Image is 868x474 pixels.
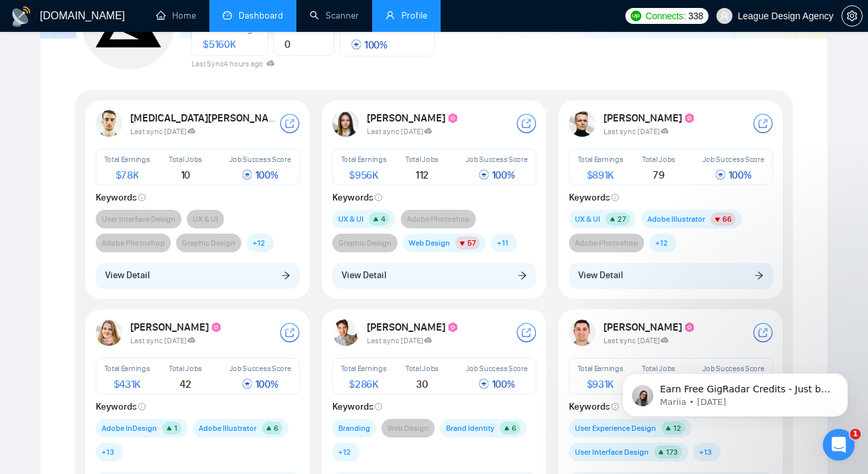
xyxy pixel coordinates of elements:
span: UX & UI [338,212,364,226]
span: 100 % [242,169,278,181]
span: $ 431K [114,378,141,390]
span: + 12 [338,445,351,459]
span: 27 [617,214,626,224]
strong: Keywords [332,401,383,412]
span: View Detail [578,268,623,283]
span: Last sync [DATE] [603,127,669,136]
span: Total Earnings [578,364,623,373]
button: View Detailarrow-right [569,263,773,288]
span: user [385,11,395,20]
strong: [PERSON_NAME] [367,112,459,124]
span: Branding [338,422,370,435]
strong: [PERSON_NAME] [367,321,459,333]
span: Adobe Photoshop [102,236,165,250]
span: 66 [722,214,732,224]
span: 112 [415,169,429,181]
span: 0 [284,38,290,50]
span: Total Earnings [104,364,150,373]
img: top_rated_plus [211,322,223,334]
img: USER [569,110,596,137]
img: USER [96,110,122,137]
span: Last sync [DATE] [367,127,433,136]
span: 30 [416,378,427,390]
span: Last sync [DATE] [130,127,196,136]
img: USER [332,110,359,137]
a: searchScanner [310,10,359,21]
span: 6 [512,424,516,433]
span: arrow-right [281,270,290,279]
span: + 12 [655,236,668,250]
span: Total Earnings [104,155,150,164]
iframe: Intercom notifications message [602,345,868,438]
span: Last Sync 4 hours ago [191,59,274,68]
span: View Detail [105,268,150,283]
strong: Keywords [96,192,146,203]
span: Last sync [DATE] [603,336,669,345]
a: setting [841,11,863,21]
span: 100 % [715,169,752,181]
span: $ 5160K [203,38,235,50]
span: Job Success Score [466,155,528,164]
span: + 12 [253,236,265,250]
span: $ 956K [349,169,378,181]
span: $ 931K [587,378,614,390]
strong: [PERSON_NAME] [130,321,223,333]
img: USER [96,319,122,346]
img: upwork-logo.png [631,11,641,21]
img: USER [332,319,359,346]
span: Total Jobs [405,155,439,164]
img: top_rated_plus [447,322,459,334]
a: homeHome [156,10,196,21]
span: 79 [653,169,664,181]
span: Job Success Score [703,155,764,164]
span: info-circle [138,403,146,410]
span: User Interface Design [575,445,649,459]
span: Adobe InDesign [102,422,157,435]
strong: [MEDICAL_DATA][PERSON_NAME] [130,112,300,124]
span: Total Jobs [405,364,439,373]
span: $ 891K [587,169,614,181]
span: 4 [381,214,385,224]
span: Brand Identity [446,422,494,435]
span: 100 % [351,39,387,51]
span: Job Success Score [229,155,291,164]
span: 338 [689,9,703,23]
span: arrow-right [754,270,764,279]
span: info-circle [375,194,382,201]
img: logo [11,6,32,27]
span: + 13 [699,445,712,459]
span: info-circle [611,194,619,201]
span: Last sync [DATE] [130,336,196,345]
span: Total Jobs [169,155,202,164]
img: top_rated_plus [684,322,696,334]
img: top_rated_plus [447,113,459,125]
span: Web Design [409,236,450,250]
span: Total Earnings [341,155,387,164]
span: 100 % [479,378,515,390]
span: 1 [174,424,177,433]
strong: [PERSON_NAME] [603,321,696,333]
span: Graphic Design [338,236,391,250]
span: 6 [274,424,278,433]
span: user [720,11,729,21]
span: 100 % [479,169,515,181]
span: Adobe Photoshop [575,236,638,250]
span: Total Jobs [169,364,202,373]
span: UX & UI [575,212,600,226]
span: info-circle [138,194,146,201]
span: + 13 [102,445,114,459]
span: 100 % [242,378,278,390]
span: $ 286K [349,378,378,390]
span: 57 [467,238,476,248]
span: UX & UI [193,212,218,226]
img: USER [569,319,596,346]
span: Last sync [DATE] [367,336,433,345]
span: 1 [850,429,861,439]
span: Connects: [645,9,685,23]
span: $ 78K [116,169,139,181]
span: + 11 [497,236,508,250]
